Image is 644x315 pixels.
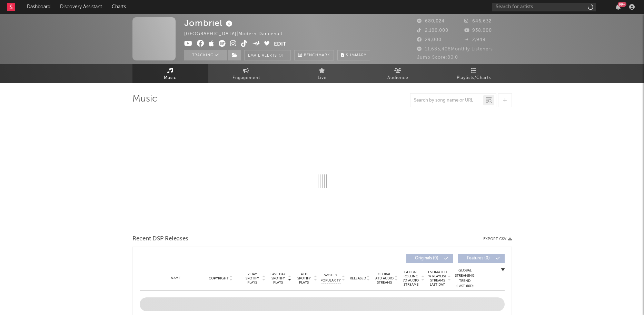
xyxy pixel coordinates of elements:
a: Benchmark [294,50,334,60]
span: Jump Score: 80.0 [417,55,458,60]
span: 11,685,408 Monthly Listeners [417,47,493,51]
span: Spotify Popularity [320,273,341,283]
span: 646,632 [464,19,492,23]
span: 938,000 [464,28,492,33]
span: Benchmark [304,51,330,60]
a: Music [132,64,208,83]
span: Recent DSP Releases [132,235,188,243]
span: 29,000 [417,38,442,42]
button: Originals(0) [406,254,453,263]
div: Jombriel [184,17,234,29]
span: Summary [346,54,366,57]
div: Name [153,276,199,281]
span: Copyright [209,276,229,280]
span: Playlists/Charts [457,74,491,82]
span: 7 Day Spotify Plays [243,272,261,285]
span: 2,949 [464,38,486,42]
div: [GEOGRAPHIC_DATA] | Modern Dancehall [184,30,290,38]
input: Search for artists [492,3,596,11]
div: Global Streaming Trend (Last 60D) [455,268,475,289]
a: Playlists/Charts [436,64,512,83]
div: 99 + [618,2,626,7]
span: Audience [387,74,408,82]
span: Engagement [232,74,260,82]
button: Tracking [184,50,227,60]
span: Global Rolling 7D Audio Streams [402,270,420,287]
a: Audience [360,64,436,83]
span: Last Day Spotify Plays [269,272,287,285]
span: Estimated % Playlist Streams Last Day [428,270,447,287]
span: Live [318,74,327,82]
a: Engagement [208,64,284,83]
span: Released [350,276,366,280]
a: Live [284,64,360,83]
button: 99+ [616,4,621,10]
span: 2,100,000 [417,28,448,33]
span: 680,024 [417,19,445,23]
button: Edit [274,40,286,49]
button: Summary [337,50,370,60]
span: Features ( 0 ) [463,256,494,260]
button: Email AlertsOff [244,50,291,60]
span: Music [164,74,177,82]
span: Global ATD Audio Streams [375,272,394,285]
span: ATD Spotify Plays [295,272,313,285]
span: Originals ( 0 ) [411,256,443,260]
button: Export CSV [483,237,512,241]
em: Off [279,54,287,58]
button: Features(0) [458,254,505,263]
input: Search by song name or URL [410,98,483,103]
